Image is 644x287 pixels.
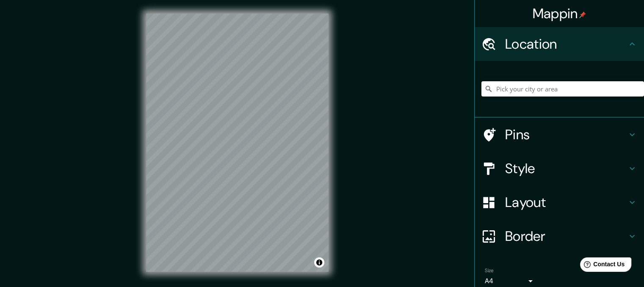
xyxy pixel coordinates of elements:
canvas: Map [146,14,329,272]
h4: Border [505,228,627,245]
h4: Layout [505,194,627,211]
h4: Mappin [533,5,586,22]
h4: Location [505,36,627,52]
div: Layout [475,185,644,219]
div: Pins [475,118,644,152]
div: Border [475,219,644,253]
img: pin-icon.png [579,11,586,18]
div: Location [475,27,644,61]
label: Size [485,267,494,274]
h4: Style [505,160,627,177]
button: Toggle attribution [314,257,324,268]
h4: Pins [505,126,627,143]
input: Pick your city or area [481,81,644,97]
iframe: Help widget launcher [569,254,635,278]
div: Style [475,152,644,185]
